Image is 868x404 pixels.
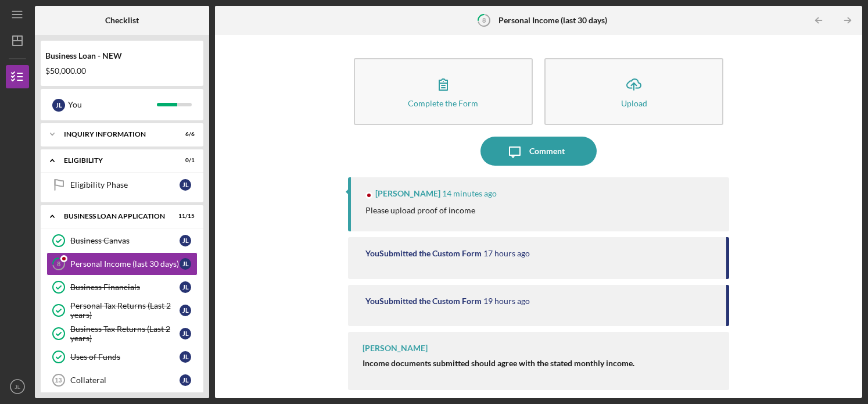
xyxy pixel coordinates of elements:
[46,276,198,299] a: Business FinancialsJL
[354,58,533,125] button: Complete the Form
[483,296,530,306] time: 2025-10-02 20:10
[70,283,180,292] div: Business Financials
[365,249,482,258] div: You Submitted the Custom Form
[46,229,198,252] a: Business CanvasJL
[180,235,191,246] div: J L
[544,58,723,125] button: Upload
[15,384,21,390] text: JL
[365,296,482,306] div: You Submitted the Custom Form
[70,180,180,190] div: Eligibility Phase
[529,137,565,166] div: Comment
[6,375,29,398] button: JL
[621,99,647,108] div: Upload
[480,137,597,166] button: Comment
[70,376,180,385] div: Collateral
[55,377,62,384] tspan: 13
[46,252,198,276] a: 8Personal Income (last 30 days)JL
[105,16,139,25] b: Checklist
[498,16,607,25] b: Personal Income (last 30 days)
[46,322,198,345] a: Business Tax Returns (Last 2 years)JL
[408,99,478,108] div: Complete the Form
[45,66,199,76] div: $50,000.00
[64,131,166,138] div: INQUIRY INFORMATION
[70,301,180,320] div: Personal Tax Returns (Last 2 years)
[180,351,191,363] div: J L
[180,179,191,191] div: J L
[180,258,191,270] div: J L
[180,281,191,293] div: J L
[363,358,634,368] strong: Income documents submitted should agree with the stated monthly income.
[52,99,65,112] div: J L
[180,305,191,316] div: J L
[46,173,198,196] a: Eligibility PhaseJL
[483,249,530,258] time: 2025-10-02 21:52
[375,189,440,198] div: [PERSON_NAME]
[64,213,166,220] div: BUSINESS LOAN APPLICATION
[46,345,198,369] a: Uses of FundsJL
[70,259,180,269] div: Personal Income (last 30 days)
[174,157,195,164] div: 0 / 1
[45,51,199,60] div: Business Loan - NEW
[68,95,157,115] div: You
[180,374,191,386] div: J L
[70,324,180,343] div: Business Tax Returns (Last 2 years)
[174,131,195,138] div: 6 / 6
[57,260,60,268] tspan: 8
[363,344,428,353] div: [PERSON_NAME]
[64,157,166,164] div: ELIGIBILITY
[46,369,198,392] a: 13CollateralJL
[174,213,195,220] div: 11 / 15
[180,328,191,339] div: J L
[46,299,198,322] a: Personal Tax Returns (Last 2 years)JL
[70,352,180,362] div: Uses of Funds
[442,189,497,198] time: 2025-10-03 15:06
[365,204,475,217] p: Please upload proof of income
[482,16,486,24] tspan: 8
[70,236,180,245] div: Business Canvas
